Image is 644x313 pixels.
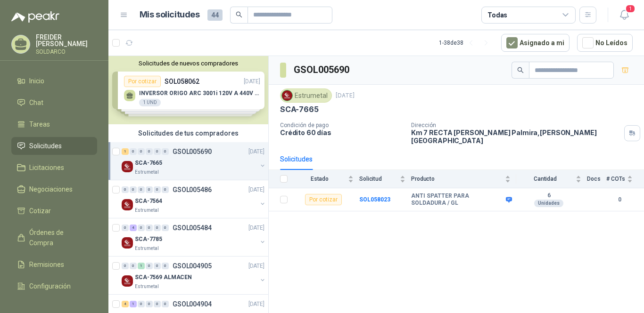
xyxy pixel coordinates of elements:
b: 6 [516,192,581,200]
div: 0 [130,263,137,269]
p: [DATE] [248,262,264,271]
span: Tareas [29,119,50,129]
p: [DATE] [248,185,264,194]
div: Solicitudes de tus compradores [108,124,268,142]
span: Licitaciones [29,162,64,173]
div: 0 [162,148,169,155]
span: # COTs [606,176,625,182]
span: Cantidad [516,176,574,182]
div: 0 [146,186,153,193]
p: [DATE] [248,300,264,309]
div: 0 [146,301,153,307]
a: Remisiones [11,256,97,273]
img: Company Logo [122,199,133,210]
div: 0 [154,225,161,231]
div: 0 [154,301,161,307]
div: 0 [122,225,129,231]
div: 0 [154,186,161,193]
div: 0 [138,186,145,193]
p: GSOL005484 [173,225,212,231]
a: 0 0 1 0 0 0 GSOL004905[DATE] Company LogoSCA-7569 ALMACENEstrumetal [122,260,266,290]
span: Configuración [29,281,71,291]
h1: Mis solicitudes [140,8,200,22]
img: Company Logo [122,275,133,287]
div: Unidades [534,200,563,207]
button: Solicitudes de nuevos compradores [112,60,264,67]
a: 0 4 0 0 0 0 GSOL005484[DATE] Company LogoSCA-7785Estrumetal [122,222,266,252]
p: [DATE] [336,91,355,100]
div: Por cotizar [305,194,342,205]
img: Company Logo [122,237,133,249]
b: ANTI SPATTER PARA SOLDADURA / GL [411,193,504,207]
span: Producto [411,176,503,182]
a: Tareas [11,115,97,133]
a: Solicitudes [11,137,97,155]
div: 0 [122,186,129,193]
span: Remisiones [29,259,64,270]
p: Estrumetal [135,207,159,214]
p: [DATE] [248,147,264,156]
th: Solicitud [359,170,411,188]
span: search [236,11,242,18]
div: 0 [138,148,145,155]
th: Estado [293,170,359,188]
span: Solicitudes [29,141,62,151]
a: 0 0 0 0 0 0 GSOL005486[DATE] Company LogoSCA-7564Estrumetal [122,184,266,214]
div: 0 [146,148,153,155]
p: Estrumetal [135,169,159,176]
h3: GSOL005690 [294,63,351,77]
div: 0 [162,225,169,231]
div: 0 [138,301,145,307]
th: # COTs [606,170,644,188]
p: Condición de pago [280,122,404,128]
p: SCA-7785 [135,235,162,244]
span: Inicio [29,76,44,86]
p: [DATE] [248,224,264,233]
p: Estrumetal [135,245,159,252]
p: FREIDER [PERSON_NAME] [36,34,97,47]
span: Cotizar [29,206,51,216]
a: Chat [11,94,97,112]
p: SOLDARCO [36,49,97,55]
div: Solicitudes [280,154,313,164]
img: Company Logo [282,90,292,101]
div: 1 [138,263,145,269]
a: Configuración [11,277,97,295]
img: Company Logo [122,161,133,172]
p: Crédito 60 días [280,128,404,136]
div: 0 [154,263,161,269]
a: Inicio [11,72,97,90]
span: Órdenes de Compra [29,227,88,248]
p: SCA-7569 ALMACEN [135,273,192,282]
p: GSOL004904 [173,301,212,307]
button: No Leídos [577,34,633,52]
a: SOL058023 [359,196,390,203]
span: 44 [207,9,223,21]
p: SCA-7564 [135,197,162,206]
span: Chat [29,97,43,108]
a: Cotizar [11,202,97,220]
div: 0 [130,186,137,193]
div: 0 [162,186,169,193]
span: Negociaciones [29,184,73,194]
div: 0 [146,263,153,269]
th: Docs [587,170,606,188]
div: 0 [162,301,169,307]
div: 4 [130,225,137,231]
button: 1 [616,7,633,24]
div: 1 - 38 de 38 [439,35,494,50]
p: GSOL005486 [173,186,212,193]
p: SCA-7665 [135,159,162,168]
img: Logo peakr [11,11,59,23]
div: 0 [138,225,145,231]
div: 0 [162,263,169,269]
p: SCA-7665 [280,104,319,114]
b: 0 [606,195,633,204]
a: Órdenes de Compra [11,224,97,252]
th: Producto [411,170,516,188]
a: Negociaciones [11,180,97,198]
p: GSOL005690 [173,148,212,155]
p: Estrumetal [135,283,159,290]
a: Licitaciones [11,159,97,177]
